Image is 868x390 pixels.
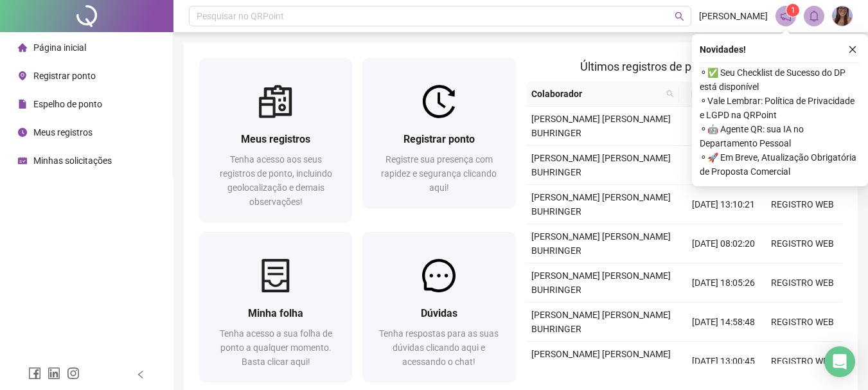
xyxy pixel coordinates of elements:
[33,71,96,81] span: Registrar ponto
[763,303,842,342] td: REGISTRO WEB
[664,84,677,103] span: search
[531,310,671,334] span: [PERSON_NAME] [PERSON_NAME] BUHRINGER
[700,122,860,150] span: ⚬ 🤖 Agente QR: sua IA no Departamento Pessoal
[362,58,515,208] a: Registrar pontoRegistre sua presença com rapidez e segurança clicando aqui!
[199,58,352,222] a: Meus registrosTenha acesso aos seus registros de ponto, incluindo geolocalização e demais observa...
[763,224,842,263] td: REGISTRO WEB
[684,107,763,146] td: [DATE] 18:10:16
[763,185,842,224] td: REGISTRO WEB
[48,367,60,380] span: linkedin
[241,133,310,145] span: Meus registros
[684,185,763,224] td: [DATE] 13:10:21
[18,100,27,109] span: file
[699,9,768,23] span: [PERSON_NAME]
[848,45,857,54] span: close
[199,232,352,382] a: Minha folhaTenha acesso a sua folha de ponto a qualquer momento. Basta clicar aqui!
[684,342,763,381] td: [DATE] 13:00:45
[780,10,792,22] span: notification
[403,133,475,145] span: Registrar ponto
[808,10,820,22] span: bell
[824,346,855,377] div: Open Intercom Messenger
[833,6,852,26] img: 90503
[531,231,671,256] span: [PERSON_NAME] [PERSON_NAME] BUHRINGER
[379,328,499,367] span: Tenha respostas para as suas dúvidas clicando aqui e acessando o chat!
[220,154,332,207] span: Tenha acesso aos seus registros de ponto, incluindo geolocalização e demais observações!
[381,154,497,193] span: Registre sua presença com rapidez e segurança clicando aqui!
[33,155,112,166] span: Minhas solicitações
[786,4,799,17] sup: 1
[580,60,788,73] span: Últimos registros de ponto sincronizados
[362,232,515,382] a: DúvidasTenha respostas para as suas dúvidas clicando aqui e acessando o chat!
[666,90,674,98] span: search
[421,307,457,319] span: Dúvidas
[67,367,80,380] span: instagram
[531,114,671,138] span: [PERSON_NAME] [PERSON_NAME] BUHRINGER
[675,12,684,21] span: search
[700,66,860,94] span: ⚬ ✅ Seu Checklist de Sucesso do DP está disponível
[33,42,86,53] span: Página inicial
[763,342,842,381] td: REGISTRO WEB
[136,370,145,379] span: left
[33,99,102,109] span: Espelho de ponto
[684,263,763,303] td: [DATE] 18:05:26
[700,150,860,179] span: ⚬ 🚀 Em Breve, Atualização Obrigatória de Proposta Comercial
[700,42,746,57] span: Novidades !
[684,87,740,101] span: Data/Hora
[18,43,27,52] span: home
[18,128,27,137] span: clock-circle
[763,263,842,303] td: REGISTRO WEB
[531,153,671,177] span: [PERSON_NAME] [PERSON_NAME] BUHRINGER
[684,146,763,185] td: [DATE] 14:12:03
[684,303,763,342] td: [DATE] 14:58:48
[700,94,860,122] span: ⚬ Vale Lembrar: Política de Privacidade e LGPD na QRPoint
[531,87,662,101] span: Colaborador
[33,127,93,137] span: Meus registros
[679,82,756,107] th: Data/Hora
[531,349,671,373] span: [PERSON_NAME] [PERSON_NAME] BUHRINGER
[531,192,671,217] span: [PERSON_NAME] [PERSON_NAME] BUHRINGER
[18,71,27,80] span: environment
[220,328,332,367] span: Tenha acesso a sua folha de ponto a qualquer momento. Basta clicar aqui!
[28,367,41,380] span: facebook
[531,270,671,295] span: [PERSON_NAME] [PERSON_NAME] BUHRINGER
[684,224,763,263] td: [DATE] 08:02:20
[18,156,27,165] span: schedule
[248,307,303,319] span: Minha folha
[791,6,795,15] span: 1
